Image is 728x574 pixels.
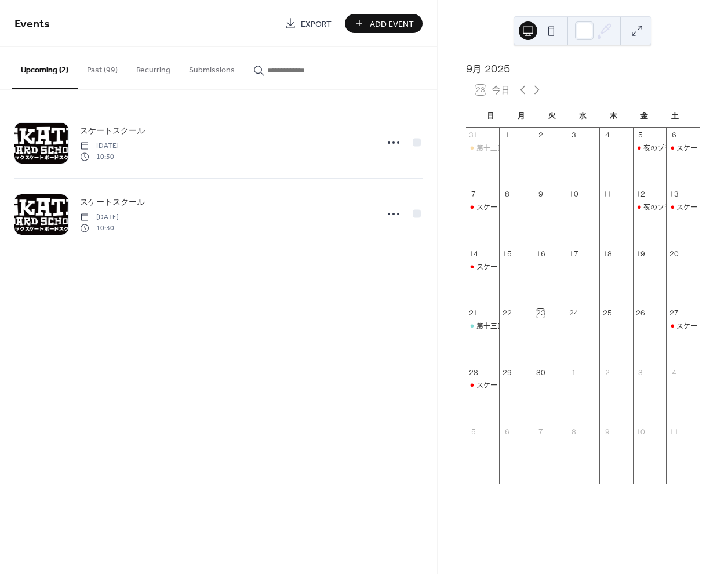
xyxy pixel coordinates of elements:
[636,190,645,199] div: 12
[503,427,511,436] div: 6
[569,249,578,258] div: 17
[80,141,119,151] span: [DATE]
[536,131,545,140] div: 2
[469,131,478,140] div: 31
[80,125,145,137] span: スケートスクール
[78,47,127,88] button: Past (99)
[669,131,678,140] div: 6
[666,202,700,212] div: スケートスクール
[536,190,545,199] div: 9
[603,190,611,199] div: 11
[506,104,537,128] div: 月
[80,124,145,137] a: スケートスクール
[669,309,678,318] div: 27
[476,202,532,212] div: スケートスクール
[14,13,50,35] span: Events
[603,249,611,258] div: 18
[636,427,645,436] div: 10
[466,143,500,153] div: 第十二回おじSUNDAY開催！
[636,309,645,318] div: 26
[569,368,578,377] div: 1
[633,202,667,212] div: 夜のプライベートスケートレッスン
[476,143,563,153] div: 第十二回おじ[DATE]開催！
[636,368,645,377] div: 3
[466,202,500,212] div: スケートスクール
[503,190,511,199] div: 8
[629,104,660,128] div: 金
[503,249,511,258] div: 15
[370,18,414,30] span: Add Event
[80,195,145,209] a: スケートスクール
[636,249,645,258] div: 19
[536,368,545,377] div: 30
[469,427,478,436] div: 5
[537,104,567,128] div: 火
[469,249,478,258] div: 14
[345,14,423,33] button: Add Event
[666,143,700,153] div: スケートスクール
[660,104,690,128] div: 土
[80,151,119,162] span: 10:30
[301,18,332,30] span: Export
[536,309,545,318] div: 23
[669,427,678,436] div: 11
[567,104,598,128] div: 水
[476,380,532,390] div: スケートスクール
[12,47,78,89] button: Upcoming (2)
[598,104,629,128] div: 木
[466,262,500,272] div: スケートスクール
[466,62,700,76] div: 9月 2025
[633,143,667,153] div: 夜のプライベートスケートレッスン
[466,321,500,331] div: 第十三回おじSUNDAY開催！
[669,190,678,199] div: 13
[469,368,478,377] div: 28
[569,131,578,140] div: 3
[276,14,340,33] a: Export
[180,47,244,88] button: Submissions
[475,104,506,128] div: 日
[603,131,611,140] div: 4
[569,190,578,199] div: 10
[669,249,678,258] div: 20
[469,309,478,318] div: 21
[536,427,545,436] div: 7
[80,212,119,223] span: [DATE]
[503,131,511,140] div: 1
[636,131,645,140] div: 5
[569,309,578,318] div: 24
[603,309,611,318] div: 25
[476,262,532,272] div: スケートスクール
[503,309,511,318] div: 22
[603,427,611,436] div: 9
[503,368,511,377] div: 29
[80,223,119,233] span: 10:30
[469,190,478,199] div: 7
[536,249,545,258] div: 16
[666,321,700,331] div: スケートスクール
[603,368,611,377] div: 2
[80,197,145,209] span: スケートスクール
[127,47,180,88] button: Recurring
[669,368,678,377] div: 4
[466,380,500,390] div: スケートスクール
[476,321,563,331] div: 第十三回おじ[DATE]開催！
[569,427,578,436] div: 8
